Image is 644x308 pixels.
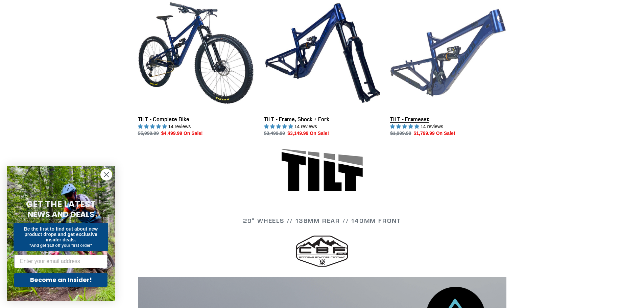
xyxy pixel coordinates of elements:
[26,198,96,210] span: GET THE LATEST
[28,209,94,220] span: NEWS AND DEALS
[100,169,112,181] button: Close dialog
[29,243,92,248] span: *And get $10 off your first order*
[243,217,401,224] span: 29" WHEELS // 138mm REAR // 140mm FRONT
[24,226,98,242] span: Be the first to find out about new product drops and get exclusive insider deals.
[14,255,108,268] input: Enter your email address
[14,273,108,287] button: Become an Insider!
